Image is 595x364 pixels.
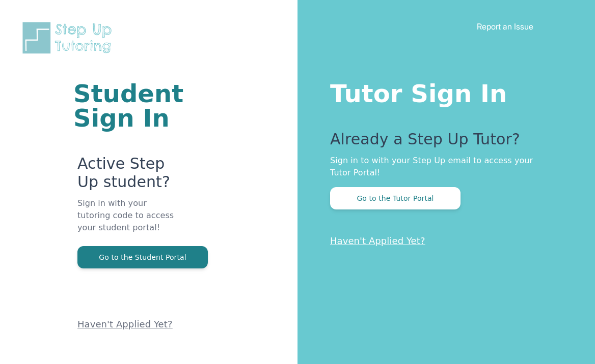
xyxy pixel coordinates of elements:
[77,155,175,197] p: Active Step Up student?
[330,77,554,106] h1: Tutor Sign In
[477,21,533,32] a: Report an Issue
[73,81,175,130] h1: Student Sign In
[20,20,118,55] img: Step Up Tutoring horizontal logo
[330,130,554,155] p: Already a Step Up Tutor?
[330,155,554,179] p: Sign in to with your Step Up email to access your Tutor Portal!
[77,319,173,329] a: Haven't Applied Yet?
[77,246,208,268] button: Go to the Student Portal
[330,193,461,203] a: Go to the Tutor Portal
[77,252,208,262] a: Go to the Student Portal
[77,197,175,246] p: Sign in with your tutoring code to access your student portal!
[330,187,461,209] button: Go to the Tutor Portal
[330,235,425,246] a: Haven't Applied Yet?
